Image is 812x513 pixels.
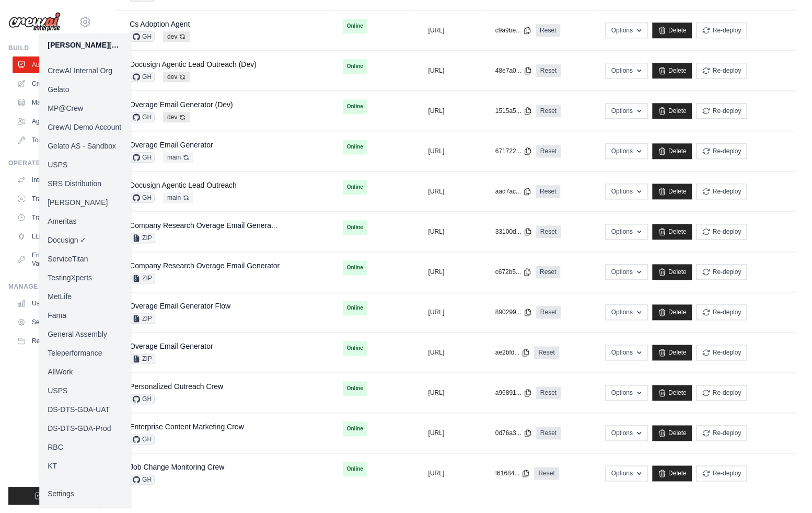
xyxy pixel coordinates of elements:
[652,184,692,199] a: Delete
[652,345,692,360] a: Delete
[343,99,367,114] span: Online
[13,209,91,226] a: Trace Events
[536,386,561,399] a: Reset
[605,385,647,401] button: Options
[536,306,561,318] a: Reset
[39,484,131,503] a: Settings
[495,469,530,477] button: f61684...
[8,487,91,505] button: Logout
[130,354,155,364] span: ZIP
[13,333,91,349] button: Resources
[696,345,747,360] button: Re-deploy
[495,107,531,115] button: 1515a5...
[343,301,367,315] span: Online
[130,221,277,230] a: Company Research Overage Email Genera...
[696,143,747,159] button: Re-deploy
[495,227,531,236] button: 33100d...
[39,80,131,99] a: Gelato
[39,193,131,212] a: [PERSON_NAME]
[39,400,131,419] a: DS-DTS-GDA-UAT
[130,152,155,163] span: GH
[13,113,91,130] a: Agents
[39,457,131,475] a: KT
[39,174,131,193] a: SRS Distribution
[495,348,530,357] button: ae2bfd...
[534,346,559,359] a: Reset
[130,31,155,42] span: GH
[343,341,367,356] span: Online
[696,385,747,401] button: Re-deploy
[605,264,647,280] button: Options
[39,362,131,381] a: AllWork
[652,264,692,280] a: Delete
[696,465,747,481] button: Re-deploy
[605,22,647,38] button: Options
[39,136,131,155] a: Gelato AS - Sandbox
[13,94,91,111] a: Marketplace
[130,181,237,189] a: Docusign Agentic Lead Outreach
[696,22,747,38] button: Re-deploy
[534,467,559,480] a: Reset
[605,184,647,199] button: Options
[130,423,244,431] a: Enterprise Content Marketing Crew
[652,304,692,320] a: Delete
[536,225,561,238] a: Reset
[605,103,647,119] button: Options
[343,140,367,154] span: Online
[130,313,155,324] span: ZIP
[605,304,647,320] button: Options
[39,438,131,457] a: RBC
[13,56,91,73] a: Automations
[343,220,367,235] span: Online
[652,385,692,401] a: Delete
[605,345,647,360] button: Options
[652,22,692,38] a: Delete
[130,112,155,122] span: GH
[536,427,561,439] a: Reset
[39,287,131,306] a: MetLife
[48,40,123,50] div: [PERSON_NAME][EMAIL_ADDRESS][DOMAIN_NAME]
[343,421,367,436] span: Online
[8,44,91,52] div: Build
[495,66,531,75] button: 48e7a0...
[652,224,692,240] a: Delete
[536,24,560,37] a: Reset
[536,105,561,117] a: Reset
[343,462,367,476] span: Online
[163,72,190,82] span: dev
[13,172,91,188] a: Integrations
[696,63,747,78] button: Re-deploy
[652,63,692,78] a: Delete
[343,260,367,275] span: Online
[495,268,531,276] button: c672b5...
[39,381,131,400] a: USPS
[130,474,155,485] span: GH
[130,20,190,28] a: Cs Adoption Agent
[605,425,647,441] button: Options
[696,425,747,441] button: Re-deploy
[130,302,230,310] a: Overage Email Generator Flow
[130,273,155,283] span: ZIP
[13,228,91,245] a: LLM Connections
[696,224,747,240] button: Re-deploy
[696,103,747,119] button: Re-deploy
[39,325,131,344] a: General Assembly
[536,64,561,77] a: Reset
[39,61,131,80] a: CrewAI Internal Org
[130,100,233,109] a: Overage Email Generator (Dev)
[39,231,131,249] a: Docusign ✓
[536,266,560,278] a: Reset
[8,12,61,32] img: Logo
[696,264,747,280] button: Re-deploy
[130,72,155,82] span: GH
[605,465,647,481] button: Options
[605,63,647,78] button: Options
[495,147,531,155] button: 671722...
[696,184,747,199] button: Re-deploy
[13,75,91,92] a: Crew Studio
[652,465,692,481] a: Delete
[130,463,224,471] a: Job Change Monitoring Crew
[605,224,647,240] button: Options
[343,19,367,33] span: Online
[13,314,91,330] a: Settings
